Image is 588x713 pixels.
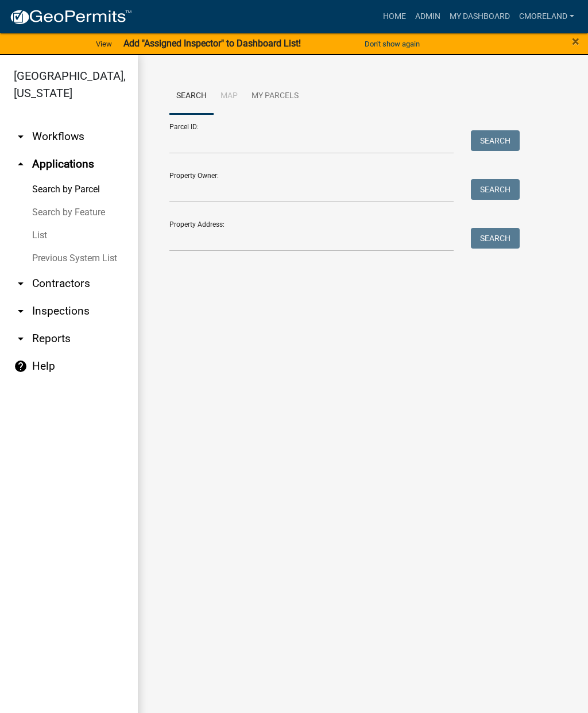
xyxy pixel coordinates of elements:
a: Search [169,78,214,115]
a: View [91,34,117,53]
a: cmoreland [514,6,579,28]
i: arrow_drop_down [14,304,28,318]
i: arrow_drop_down [14,130,28,144]
button: Close [572,34,579,48]
button: Search [471,228,520,249]
i: arrow_drop_down [14,277,28,290]
a: My Dashboard [445,6,514,28]
i: help [14,359,28,373]
i: arrow_drop_down [14,332,28,346]
span: × [572,33,579,49]
i: arrow_drop_up [14,157,28,171]
a: Admin [411,6,445,28]
a: Home [378,6,411,28]
button: Don't show again [360,34,424,53]
a: My Parcels [245,78,305,115]
strong: Add "Assigned Inspector" to Dashboard List! [123,38,301,49]
button: Search [471,179,520,200]
button: Search [471,130,520,151]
